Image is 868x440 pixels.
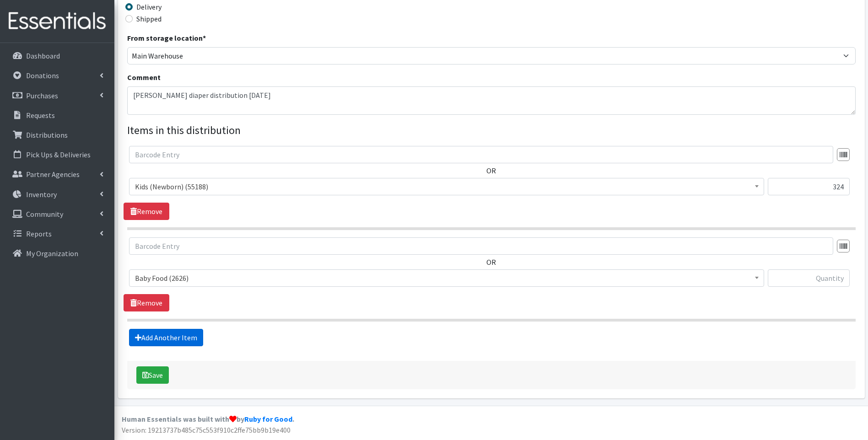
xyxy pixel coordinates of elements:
[4,244,111,263] a: My Organization
[129,329,203,346] a: Add Another Item
[4,86,111,105] a: Purchases
[135,272,758,284] span: Baby Food (2626)
[4,106,111,124] a: Requests
[4,47,111,65] a: Dashboard
[26,170,80,179] p: Partner Agencies
[486,257,496,268] label: OR
[129,269,764,287] span: Baby Food (2626)
[135,180,758,193] span: Kids (Newborn) (55188)
[768,178,850,195] input: Quantity
[26,229,52,238] p: Reports
[26,249,78,258] p: My Organization
[129,237,833,255] input: Barcode Entry
[124,294,169,311] a: Remove
[4,66,111,85] a: Donations
[26,130,68,140] p: Distributions
[26,91,58,100] p: Purchases
[136,1,162,12] label: Delivery
[4,165,111,183] a: Partner Agencies
[136,13,162,24] label: Shipped
[122,414,294,424] strong: Human Essentials was built with by .
[26,51,60,60] p: Dashboard
[26,71,59,80] p: Donations
[124,203,169,220] a: Remove
[244,414,292,424] a: Ruby for Good
[4,145,111,164] a: Pick Ups & Deliveries
[26,209,63,219] p: Community
[486,165,496,176] label: OR
[203,33,206,43] abbr: required
[768,269,850,287] input: Quantity
[26,111,55,120] p: Requests
[127,122,856,139] legend: Items in this distribution
[4,126,111,144] a: Distributions
[127,32,206,43] label: From storage location
[129,178,764,195] span: Kids (Newborn) (55188)
[4,6,111,37] img: HumanEssentials
[4,205,111,223] a: Community
[4,185,111,204] a: Inventory
[4,225,111,243] a: Reports
[122,425,291,435] span: Version: 19213737b485c75c553f910c2ffe75bb9b19e400
[136,366,169,384] button: Save
[26,150,91,159] p: Pick Ups & Deliveries
[127,72,161,83] label: Comment
[129,146,833,163] input: Barcode Entry
[26,190,57,199] p: Inventory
